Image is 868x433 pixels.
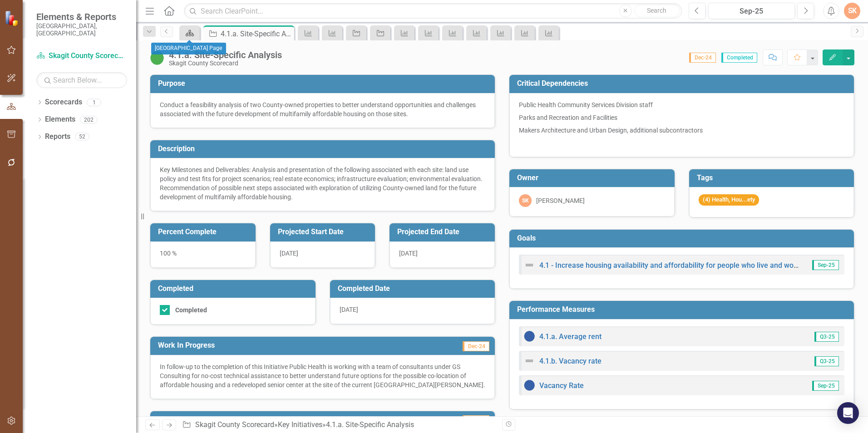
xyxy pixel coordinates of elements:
a: 4.1.b. Vacancy rate [539,357,602,365]
a: Key Initiatives [278,420,322,429]
span: Dec-24 [689,53,716,63]
div: 4.1.a. Site-Specific Analysis [221,28,292,39]
div: 4.1.a. Site-Specific Analysis [326,420,414,429]
div: » » [182,420,495,430]
span: Q3-25 [814,356,839,366]
a: Scorecards [45,97,82,108]
div: [PERSON_NAME] [536,196,585,205]
div: Sep-25 [711,6,792,17]
button: Search [634,5,680,17]
div: Open Intercom Messenger [837,402,859,424]
p: Makers Architecture and Urban Design, additional subcontractors [519,124,844,137]
span: [DATE] [399,250,418,257]
div: [GEOGRAPHIC_DATA] Page [151,43,226,54]
p: Key Milestones and Deliverables: Analysis and presentation of the following associated with each ... [160,165,485,202]
button: SK [844,3,860,19]
div: 202 [80,116,98,123]
h3: Work In Progress [158,341,381,349]
span: [DATE] [340,306,358,313]
span: Search [647,7,666,14]
a: 4.1.a. Average rent [539,332,602,341]
img: Not Defined [524,355,535,366]
span: Dec-24 [463,341,489,351]
h3: Projected End Date [397,228,490,236]
h3: Purpose [158,79,490,88]
span: Elements & Reports [36,11,127,22]
div: 52 [75,133,89,141]
p: Parks and Recreation and Facilities [519,111,844,124]
p: In follow-up to the completion of this Initiative Public Health is working with a team of consult... [160,362,485,389]
h3: Owner [517,174,670,182]
div: Skagit County Scorecard [169,60,282,67]
a: Elements [45,114,75,125]
div: 100 % [150,241,256,268]
h3: Percent Complete [158,228,251,236]
span: (4) Health, Hou...ety [699,194,759,206]
div: SK [519,194,532,207]
a: Reports [45,132,70,142]
p: Public Health Community Services Division staff [519,100,844,111]
h3: Completed [158,285,311,293]
img: No Information [524,380,535,391]
div: Conduct a feasibility analysis of two County-owned properties to better understand opportunities ... [160,100,485,118]
div: 1 [87,98,101,106]
input: Search Below... [36,72,127,88]
h3: Goals [517,234,849,242]
a: Skagit County Scorecard [36,51,127,61]
button: Sep-25 [708,3,795,19]
img: No Information [524,331,535,342]
img: On Target [150,50,164,65]
span: Completed [721,53,757,63]
input: Search ClearPoint... [184,3,682,19]
a: Skagit County Scorecard [195,420,274,429]
h3: Projected Start Date [278,228,371,236]
h3: Critical Dependencies [517,79,849,88]
img: ClearPoint Strategy [4,10,21,27]
h3: 2-Year Prediction [158,416,381,424]
img: Not Defined [524,260,535,271]
span: Sep-25 [812,381,839,391]
span: Dec-24 [463,415,489,425]
h3: Tags [697,174,850,182]
small: [GEOGRAPHIC_DATA], [GEOGRAPHIC_DATA] [36,22,127,37]
span: Sep-25 [812,260,839,270]
span: Q3-25 [814,332,839,342]
a: Vacancy Rate [539,381,584,390]
h3: Completed Date [338,285,491,293]
h3: Description [158,145,490,153]
span: [DATE] [280,250,298,257]
h3: Performance Measures [517,305,849,314]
